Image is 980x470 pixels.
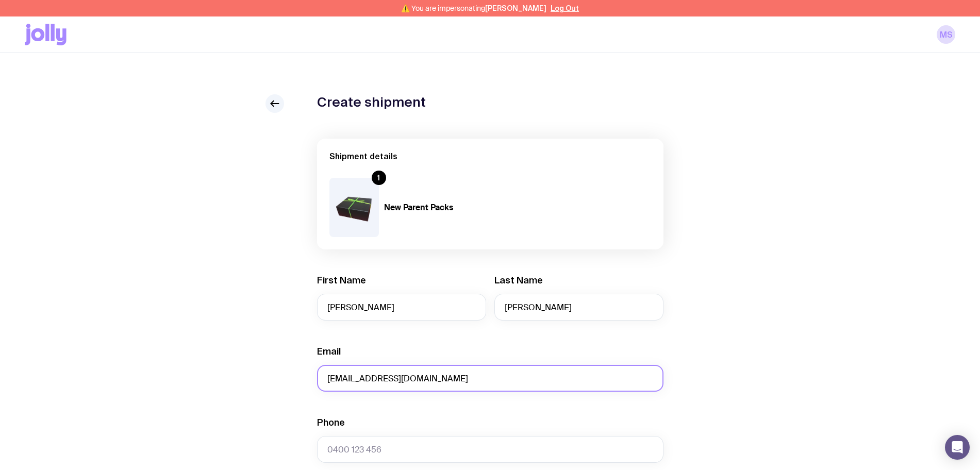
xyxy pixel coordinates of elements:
[317,274,366,287] label: First Name
[384,203,484,213] h4: New Parent Packs
[937,25,955,44] a: MS
[494,274,543,287] label: Last Name
[945,435,970,460] div: Open Intercom Messenger
[372,171,386,185] div: 1
[317,416,345,429] label: Phone
[317,365,663,392] input: employee@company.com
[494,294,663,321] input: Last Name
[317,294,486,321] input: First Name
[317,436,663,463] input: 0400 123 456
[317,345,341,358] label: Email
[401,4,546,12] span: ⚠️ You are impersonating
[551,4,579,12] button: Log Out
[317,94,426,110] h1: Create shipment
[329,151,651,161] h2: Shipment details
[485,4,546,12] span: [PERSON_NAME]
